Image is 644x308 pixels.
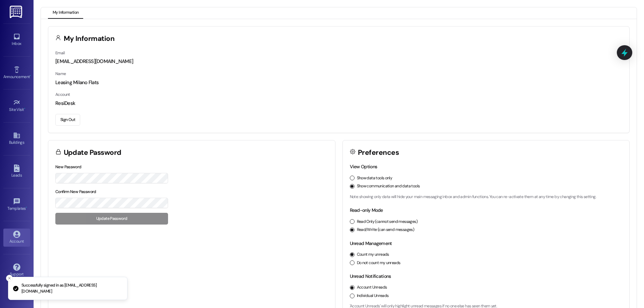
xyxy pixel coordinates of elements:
div: Leasing Milano Flats [55,79,622,86]
button: Close toast [6,275,13,282]
span: • [26,205,27,210]
div: [EMAIL_ADDRESS][DOMAIN_NAME] [55,58,622,65]
p: Note: showing only data will hide your main messaging inbox and admin functions. You can re-activ... [350,194,623,200]
a: Buildings [3,130,30,148]
label: Read/Write (can send messages) [357,227,415,233]
span: • [24,106,25,111]
a: Support [3,261,30,280]
label: Show communication and data tools [357,183,420,189]
a: Site Visit • [3,97,30,115]
img: ResiDesk Logo [10,6,23,18]
label: Show data tools only [357,175,392,181]
h3: Update Password [64,149,121,156]
label: Read-only Mode [350,207,383,213]
label: Account Unreads [357,285,387,291]
label: View Options [350,164,377,170]
button: Sign Out [55,114,80,126]
label: Individual Unreads [357,293,389,299]
div: ResiDesk [55,100,622,107]
label: New Password [55,164,82,170]
label: Account [55,92,70,97]
h3: Preferences [358,149,399,156]
a: Account [3,229,30,247]
label: Do not count my unreads [357,260,400,266]
a: Leads [3,163,30,181]
label: Name [55,71,66,76]
label: Count my unreads [357,252,389,258]
a: Templates • [3,196,30,214]
label: Email [55,50,65,56]
a: Inbox [3,31,30,49]
label: Unread Notifications [350,273,391,279]
h3: My Information [64,35,115,42]
label: Confirm New Password [55,189,96,194]
span: • [30,73,31,78]
button: My Information [48,7,83,19]
label: Unread Management [350,240,392,246]
label: Read Only (cannot send messages) [357,219,418,225]
p: Successfully signed in as [EMAIL_ADDRESS][DOMAIN_NAME] [21,283,122,294]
